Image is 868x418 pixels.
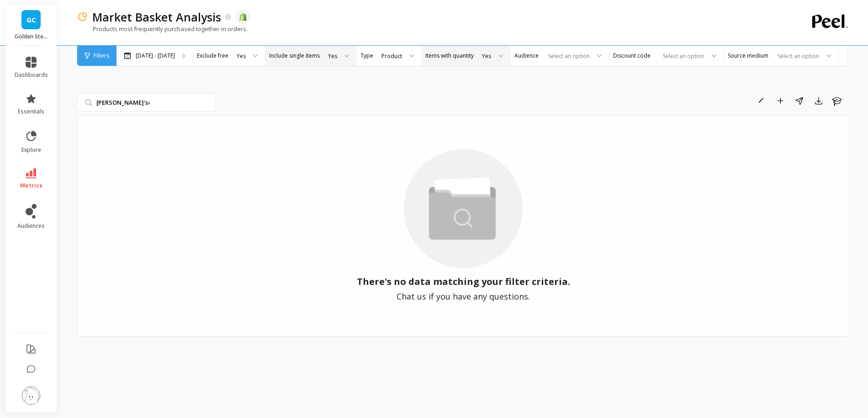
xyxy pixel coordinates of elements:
[15,71,48,79] span: dashboards
[239,13,247,21] img: api.shopify.svg
[26,15,36,25] span: GC
[269,52,320,59] label: Include single items
[20,182,42,189] span: metrics
[77,11,88,22] img: header icon
[197,52,228,59] label: Exclude free
[357,275,570,288] span: There's no data matching your filter criteria.
[18,108,44,115] span: essentials
[482,52,491,60] div: Yes
[15,33,48,40] p: Golden Steer Steak Company
[381,52,402,60] div: Product
[237,52,246,60] div: Yes
[94,52,109,59] span: Filters
[17,222,45,230] span: audiences
[136,52,175,59] p: [DATE] - [DATE]
[92,9,221,25] p: Market Basket Analysis
[397,290,530,303] span: Chat us if you have any questions.
[21,146,41,154] span: explore
[77,25,248,33] p: Products most frequently purchased together in orders.
[360,52,373,59] label: Type
[425,52,474,59] label: Items with quantity
[77,93,216,112] input: Search
[328,52,337,60] div: Yes
[22,386,40,405] img: profile picture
